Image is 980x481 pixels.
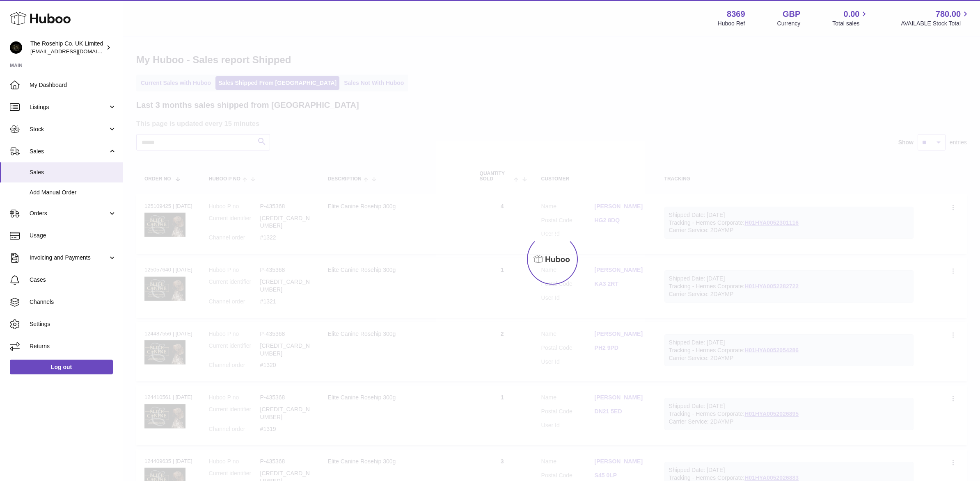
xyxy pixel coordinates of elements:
[832,9,869,27] a: 0.00 Total sales
[777,20,801,27] div: Currency
[727,9,745,20] strong: 8369
[936,9,961,20] span: 780.00
[783,9,800,20] strong: GBP
[30,298,117,306] span: Channels
[10,360,113,374] a: Log out
[30,276,117,284] span: Cases
[901,20,970,27] span: AVAILABLE Stock Total
[718,20,745,27] div: Huboo Ref
[10,41,22,54] img: sales@eliteequineuk.com
[30,81,117,89] span: My Dashboard
[30,342,117,350] span: Returns
[832,20,869,27] span: Total sales
[30,148,108,155] span: Sales
[30,169,117,176] span: Sales
[844,9,860,20] span: 0.00
[30,125,108,133] span: Stock
[30,40,104,55] div: The Rosehip Co. UK Limited
[30,210,108,217] span: Orders
[30,189,117,196] span: Add Manual Order
[30,103,108,111] span: Listings
[30,254,108,262] span: Invoicing and Payments
[30,232,117,239] span: Usage
[901,9,970,27] a: 780.00 AVAILABLE Stock Total
[30,320,117,328] span: Settings
[30,48,121,55] span: [EMAIL_ADDRESS][DOMAIN_NAME]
